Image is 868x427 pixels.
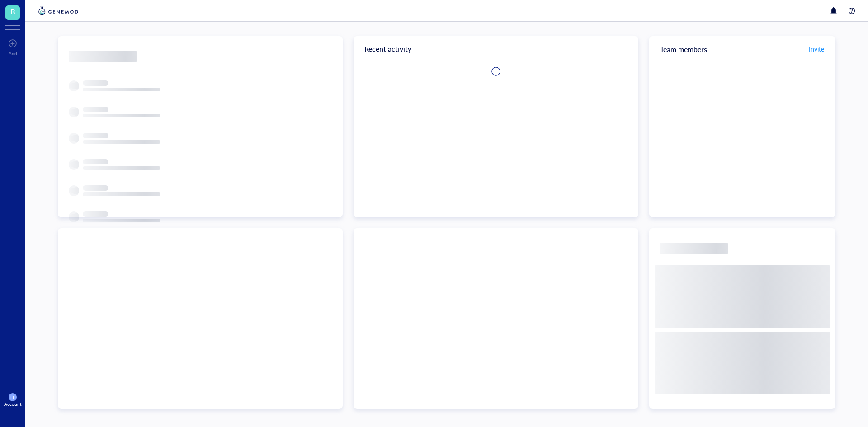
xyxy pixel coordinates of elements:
span: LL [10,394,15,400]
div: Account [4,401,22,407]
div: Recent activity [354,36,638,61]
button: Invite [808,42,825,56]
div: Add [9,51,17,56]
div: Team members [649,36,835,61]
img: genemod-logo [36,5,80,16]
span: B [10,6,15,17]
span: Invite [809,44,824,53]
